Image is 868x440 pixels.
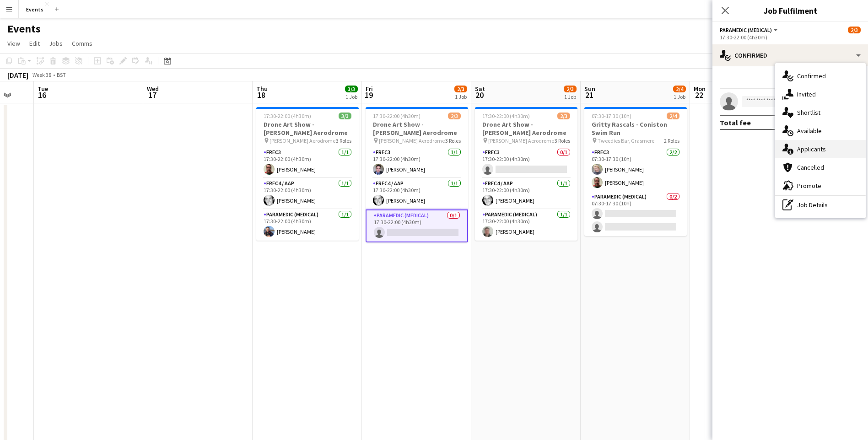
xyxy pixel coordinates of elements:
[38,85,48,93] span: Tue
[775,67,866,85] div: Confirmed
[584,107,687,236] app-job-card: 07:30-17:30 (10h)2/4Gritty Rascals - Coniston Swim Run Tweedies Bar, Grasmere2 RolesFREC32/207:30...
[7,22,41,36] h1: Events
[345,93,357,100] div: 1 Job
[475,107,577,241] app-job-card: 17:30-22:00 (4h30m)2/3Drone Art Show - [PERSON_NAME] Aerodrome [PERSON_NAME] Aerodrome3 RolesFREC...
[475,120,577,137] h3: Drone Art Show - [PERSON_NAME] Aerodrome
[29,39,40,48] span: Edit
[448,113,461,119] span: 2/3
[366,147,468,178] app-card-role: FREC31/117:30-22:00 (4h30m)[PERSON_NAME]
[720,118,751,127] div: Total fee
[592,113,631,119] span: 07:30-17:30 (10h)
[26,38,43,49] a: Edit
[775,177,866,195] div: Promote
[45,38,66,49] a: Jobs
[564,86,577,92] span: 2/3
[256,147,359,178] app-card-role: FREC31/117:30-22:00 (4h30m)[PERSON_NAME]
[366,120,468,137] h3: Drone Art Show - [PERSON_NAME] Aerodrome
[712,5,868,16] h3: Job Fulfilment
[482,113,530,119] span: 17:30-22:00 (4h30m)
[584,147,687,192] app-card-role: FREC32/207:30-17:30 (10h)[PERSON_NAME][PERSON_NAME]
[775,103,866,122] div: Shortlist
[255,90,268,100] span: 18
[673,86,686,92] span: 2/4
[364,90,373,100] span: 19
[557,113,570,119] span: 2/3
[30,71,53,78] span: Week 38
[848,27,861,33] span: 2/3
[454,86,467,92] span: 2/3
[475,178,577,209] app-card-role: FREC4 / AAP1/117:30-22:00 (4h30m)[PERSON_NAME]
[674,93,685,100] div: 1 Job
[72,39,92,48] span: Comms
[775,158,866,177] div: Cancelled
[4,38,24,49] a: View
[339,113,351,119] span: 3/3
[692,90,706,100] span: 22
[36,90,48,100] span: 16
[256,120,359,137] h3: Drone Art Show - [PERSON_NAME] Aerodrome
[345,86,358,92] span: 3/3
[712,44,868,66] div: Confirmed
[694,85,706,93] span: Mon
[373,113,421,119] span: 17:30-22:00 (4h30m)
[49,39,63,48] span: Jobs
[256,178,359,209] app-card-role: FREC4 / AAP1/117:30-22:00 (4h30m)[PERSON_NAME]
[720,27,772,33] span: Paramedic (Medical)
[667,113,679,119] span: 2/4
[68,38,96,49] a: Comms
[455,93,467,100] div: 1 Job
[379,137,445,144] span: [PERSON_NAME] Aerodrome
[445,137,461,144] span: 3 Roles
[775,196,866,214] div: Job Details
[775,122,866,140] div: Available
[7,39,20,48] span: View
[366,178,468,209] app-card-role: FREC4 / AAP1/117:30-22:00 (4h30m)[PERSON_NAME]
[564,93,576,100] div: 1 Job
[488,137,554,144] span: [PERSON_NAME] Aerodrome
[256,107,359,241] app-job-card: 17:30-22:00 (4h30m)3/3Drone Art Show - [PERSON_NAME] Aerodrome [PERSON_NAME] Aerodrome3 RolesFREC...
[19,0,51,18] button: Events
[264,113,311,119] span: 17:30-22:00 (4h30m)
[775,140,866,158] div: Applicants
[584,192,687,236] app-card-role: Paramedic (Medical)0/207:30-17:30 (10h)
[7,70,28,80] div: [DATE]
[583,90,595,100] span: 21
[475,209,577,241] app-card-role: Paramedic (Medical)1/117:30-22:00 (4h30m)[PERSON_NAME]
[584,120,687,137] h3: Gritty Rascals - Coniston Swim Run
[598,137,654,144] span: Tweedies Bar, Grasmere
[256,85,268,93] span: Thu
[270,137,335,144] span: [PERSON_NAME] Aerodrome
[720,27,779,33] button: Paramedic (Medical)
[366,209,468,242] app-card-role: Paramedic (Medical)0/117:30-22:00 (4h30m)
[57,71,66,78] div: BST
[584,85,595,93] span: Sun
[336,137,351,144] span: 3 Roles
[474,90,485,100] span: 20
[475,85,485,93] span: Sat
[366,85,373,93] span: Fri
[146,90,159,100] span: 17
[775,85,866,103] div: Invited
[720,34,861,41] div: 17:30-22:00 (4h30m)
[664,137,679,144] span: 2 Roles
[475,147,577,178] app-card-role: FREC30/117:30-22:00 (4h30m)
[555,137,570,144] span: 3 Roles
[256,209,359,241] app-card-role: Paramedic (Medical)1/117:30-22:00 (4h30m)[PERSON_NAME]
[366,107,468,242] app-job-card: 17:30-22:00 (4h30m)2/3Drone Art Show - [PERSON_NAME] Aerodrome [PERSON_NAME] Aerodrome3 RolesFREC...
[147,85,159,93] span: Wed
